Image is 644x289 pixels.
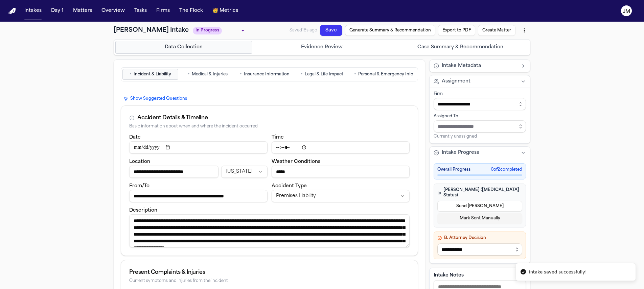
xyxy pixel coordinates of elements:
label: Date [129,135,141,140]
button: Firms [154,5,172,17]
button: Export to PDF [438,25,475,36]
span: Legal & Life Impact [305,72,343,77]
span: • [354,71,356,78]
span: Insurance Information [244,72,290,77]
button: Go to Incident & Liability [122,69,178,80]
button: Go to Legal & Life Impact [294,69,350,80]
div: Firm [434,91,526,97]
button: Mark Sent Manually [437,213,522,224]
span: Overall Progress [437,167,470,172]
span: Assignment [442,78,470,85]
span: Medical & Injuries [192,72,228,77]
button: Generate Summary & Recommendation [345,25,435,36]
h4: B. Attorney Decision [437,235,522,241]
button: Intakes [22,5,44,17]
div: Basic information about when and where the incident occurred [129,124,410,129]
h1: [PERSON_NAME] Intake [114,26,189,35]
input: Select firm [434,98,526,110]
button: Assignment [430,75,530,88]
span: Currently unassigned [434,134,477,139]
div: Current symptoms and injuries from the incident [129,279,410,284]
button: Overview [99,5,128,17]
img: Finch Logo [8,8,16,14]
label: Weather Conditions [272,159,320,164]
button: Go to Personal & Emergency Info [351,69,416,80]
span: • [188,71,190,78]
button: Go to Data Collection step [115,41,252,54]
span: • [130,71,132,78]
span: • [301,71,303,78]
span: Intake Metadata [442,63,481,69]
span: In Progress [193,27,222,34]
input: Incident date [129,141,268,153]
span: Personal & Emergency Info [358,72,413,77]
button: Send [PERSON_NAME] [437,201,522,212]
span: Saved 18s ago [290,28,317,32]
button: Tasks [132,5,149,17]
h4: [PERSON_NAME] ([MEDICAL_DATA] Status) [437,187,522,198]
label: Accident Type [272,184,307,189]
div: Accident Details & Timeline [137,114,208,122]
button: Save [320,25,342,36]
span: Incident & Liability [134,72,171,77]
button: Go to Medical & Injuries [180,69,235,80]
button: Go to Case Summary & Recommendation step [392,41,529,54]
label: Time [272,135,284,140]
button: More actions [518,24,530,37]
button: Day 1 [48,5,66,17]
a: Home [8,8,16,14]
button: The Flock [177,5,206,17]
button: Matters [70,5,95,17]
button: Go to Insurance Information [237,69,293,80]
label: From/To [129,184,149,189]
label: Description [129,208,157,213]
nav: Intake steps [115,41,529,54]
button: Incident state [221,166,267,178]
button: Intake Progress [430,147,530,159]
span: 0 of 2 completed [491,167,522,172]
input: Incident location [129,166,218,178]
input: From/To destination [129,190,268,202]
input: Weather conditions [272,166,410,178]
span: Intake Progress [442,149,479,156]
textarea: Incident description [129,214,410,247]
button: Show Suggested Questions [121,95,190,103]
div: Intake saved successfully! [529,269,587,275]
span: • [240,71,242,78]
label: Location [129,159,150,164]
button: Intake Metadata [430,60,530,72]
input: Incident time [272,141,410,153]
button: Create Matter [478,25,515,36]
button: Go to Evidence Review step [254,41,391,54]
div: Update intake status [193,26,247,35]
div: Assigned To [434,114,526,119]
div: Present Complaints & Injuries [129,268,410,276]
label: Intake Notes [434,272,526,279]
button: crownMetrics [210,5,241,17]
input: Assign to staff member [434,120,526,133]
